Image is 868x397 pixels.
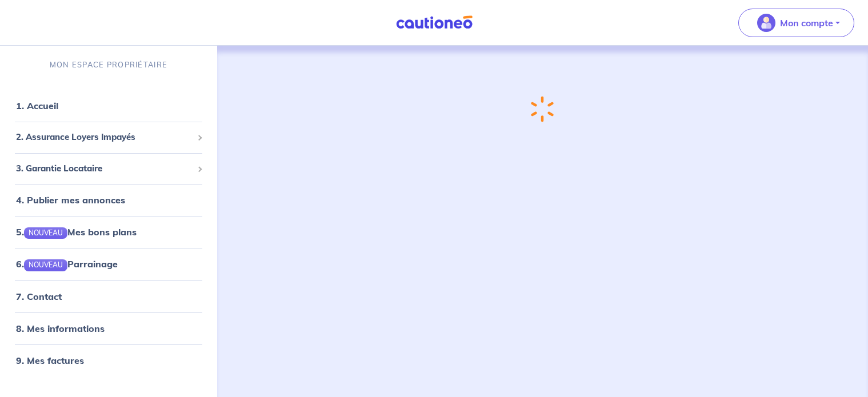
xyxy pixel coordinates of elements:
p: MON ESPACE PROPRIÉTAIRE [50,59,167,70]
div: 3. Garantie Locataire [5,158,213,180]
button: illu_account_valid_menu.svgMon compte [738,9,854,37]
a: 4. Publier mes annonces [16,194,125,206]
img: illu_account_valid_menu.svg [757,14,775,32]
span: 2. Assurance Loyers Impayés [16,131,193,144]
p: Mon compte [780,16,833,30]
img: Cautioneo [391,15,477,30]
a: 7. Contact [16,291,62,302]
div: 6.NOUVEAUParrainage [5,252,213,275]
a: 5.NOUVEAUMes bons plans [16,226,137,238]
div: 1. Accueil [5,94,213,117]
div: 7. Contact [5,285,213,308]
div: 8. Mes informations [5,317,213,340]
a: 8. Mes informations [16,323,105,334]
a: 9. Mes factures [16,355,84,366]
div: 4. Publier mes annonces [5,189,213,211]
a: 6.NOUVEAUParrainage [16,258,118,270]
div: 9. Mes factures [5,349,213,372]
span: 3. Garantie Locataire [16,162,193,175]
a: 1. Accueil [16,100,58,111]
img: loading-spinner [531,96,554,122]
div: 2. Assurance Loyers Impayés [5,126,213,149]
div: 5.NOUVEAUMes bons plans [5,220,213,243]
